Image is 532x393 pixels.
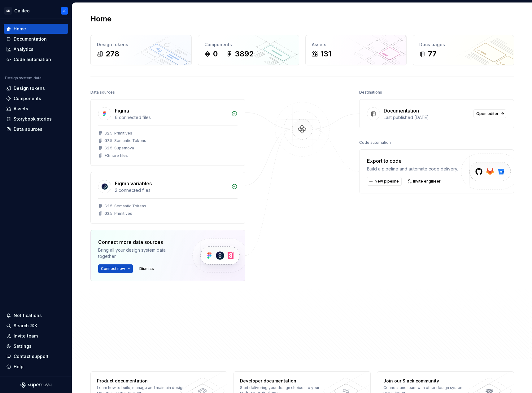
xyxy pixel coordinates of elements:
a: Invite engineer [405,177,443,186]
div: SD [4,7,12,15]
div: Last published [DATE] [384,114,470,121]
div: Search ⌘K [14,323,37,329]
div: Assets [14,106,28,112]
a: Figma6 connected filesG2.5: PrimitivesG2.5: Semantic TokensG2.5: Supernova+3more files [90,99,245,166]
div: Storybook stories [14,116,52,122]
div: Figma [115,107,129,114]
div: Settings [14,343,32,349]
div: Bring all your design system data together. [98,247,182,259]
button: Connect new [98,264,133,273]
div: G2.5: Semantic Tokens [104,204,146,209]
button: Help [4,362,68,372]
div: Destinations [359,88,382,97]
span: Dismiss [139,266,154,271]
div: Contact support [14,353,49,360]
div: 278 [106,49,119,59]
a: Components03892 [198,35,299,65]
div: 6 connected files [115,114,228,121]
div: Documentation [14,36,47,42]
button: Search ⌘K [4,321,68,331]
a: Docs pages77 [413,35,514,65]
span: New pipeline [375,179,399,184]
div: Components [204,42,293,48]
div: G2.5: Primitives [104,211,132,216]
button: New pipeline [367,177,402,186]
a: Design tokens278 [90,35,192,65]
button: Contact support [4,351,68,361]
a: Home [4,24,68,34]
div: Design system data [5,76,41,81]
div: G2.5: Supernova [104,146,134,151]
a: Figma variables2 connected filesG2.5: Semantic TokensG2.5: Primitives [90,172,245,224]
div: 2 connected files [115,187,228,193]
div: JP [63,8,67,13]
a: Assets [4,104,68,114]
div: Figma variables [115,180,152,187]
div: Data sources [14,126,42,132]
div: Design tokens [14,85,45,91]
a: Documentation [4,34,68,44]
a: Open editor [473,109,506,118]
button: Dismiss [137,264,157,273]
span: Invite engineer [413,179,441,184]
h2: Home [90,14,111,24]
svg: Supernova Logo [20,382,51,388]
span: Open editor [476,111,499,116]
div: Product documentation [97,378,187,384]
span: Connect new [101,266,125,271]
div: 3892 [235,49,254,59]
div: Help [14,364,24,370]
button: SDGalileoJP [1,4,71,17]
button: Notifications [4,311,68,320]
div: + 3 more files [104,153,128,158]
a: Settings [4,341,68,351]
div: Analytics [14,46,33,52]
a: Design tokens [4,83,68,93]
a: Analytics [4,44,68,54]
div: Docs pages [419,42,508,48]
div: Build a pipeline and automate code delivery. [367,166,458,172]
div: Data sources [90,88,115,97]
div: 77 [428,49,437,59]
div: Invite team [14,333,38,339]
a: Assets131 [305,35,407,65]
div: Code automation [359,138,391,147]
div: Developer documentation [240,378,330,384]
div: G2.5: Semantic Tokens [104,138,146,143]
div: 0 [213,49,218,59]
a: Data sources [4,124,68,134]
div: Export to code [367,157,458,165]
a: Components [4,94,68,104]
div: 131 [321,49,331,59]
div: Documentation [384,107,419,114]
div: Galileo [14,8,30,14]
div: Home [14,26,26,32]
div: Connect more data sources [98,238,182,246]
a: Invite team [4,331,68,341]
a: Code automation [4,55,68,64]
div: Components [14,95,41,102]
div: G2.5: Primitives [104,131,132,136]
div: Design tokens [97,42,185,48]
div: Code automation [14,56,51,63]
a: Storybook stories [4,114,68,124]
div: Assets [312,42,400,48]
div: Notifications [14,312,42,319]
div: Join our Slack community [383,378,473,384]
